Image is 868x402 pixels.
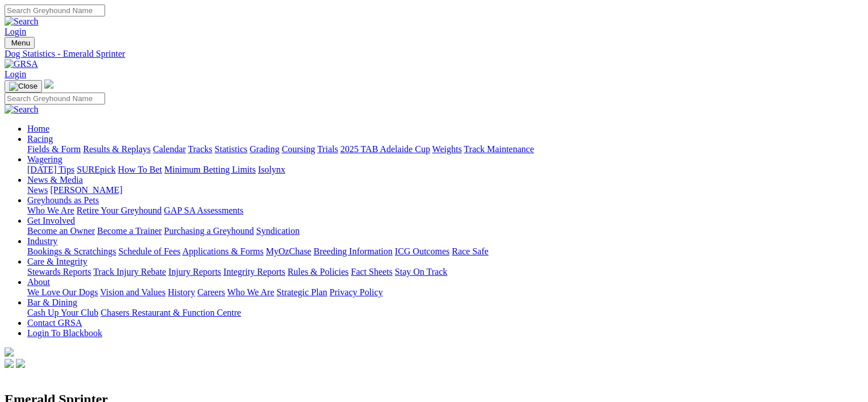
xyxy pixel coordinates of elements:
a: [PERSON_NAME] [50,185,122,195]
a: Get Involved [27,216,75,225]
a: Login [5,69,26,79]
a: Industry [27,236,57,246]
a: Purchasing a Greyhound [164,226,254,236]
a: 2025 TAB Adelaide Cup [340,144,430,154]
a: Trials [317,144,338,154]
div: Greyhounds as Pets [27,206,855,216]
a: Weights [432,144,462,154]
a: Coursing [282,144,315,154]
a: Grading [250,144,279,154]
a: Track Maintenance [464,144,534,154]
img: logo-grsa-white.png [44,79,53,89]
a: How To Bet [118,165,162,174]
a: Fact Sheets [351,267,393,277]
a: Fields & Form [27,144,81,154]
a: News & Media [27,175,83,185]
input: Search [5,93,105,104]
a: Injury Reports [168,267,221,277]
a: Strategic Plan [277,287,327,297]
a: Race Safe [452,246,488,256]
img: Close [9,82,37,91]
a: Bookings & Scratchings [27,246,116,256]
a: Contact GRSA [27,318,82,328]
a: MyOzChase [266,246,311,256]
a: Syndication [256,226,299,236]
div: Industry [27,246,855,257]
a: Dog Statistics - Emerald Sprinter [5,49,855,59]
a: News [27,185,48,195]
a: Applications & Forms [182,246,264,256]
a: Tracks [188,144,212,154]
a: Wagering [27,154,62,164]
a: Racing [27,134,53,144]
a: Vision and Values [100,287,165,297]
a: Become a Trainer [97,226,162,236]
a: Stay On Track [395,267,447,277]
a: Schedule of Fees [118,246,180,256]
a: Retire Your Greyhound [77,206,162,215]
img: facebook.svg [5,359,14,368]
input: Search [5,5,105,16]
a: About [27,277,50,287]
a: Login To Blackbook [27,328,102,338]
a: Cash Up Your Club [27,308,98,317]
img: Search [5,104,39,115]
a: Track Injury Rebate [93,267,166,277]
button: Toggle navigation [5,80,42,93]
a: History [168,287,195,297]
a: Chasers Restaurant & Function Centre [101,308,241,317]
div: Racing [27,144,855,154]
a: Greyhounds as Pets [27,195,99,205]
div: Care & Integrity [27,267,855,277]
a: Stewards Reports [27,267,91,277]
span: Menu [11,39,30,47]
a: Who We Are [27,206,74,215]
img: GRSA [5,59,38,69]
div: News & Media [27,185,855,195]
a: [DATE] Tips [27,165,74,174]
a: Isolynx [258,165,285,174]
img: Search [5,16,39,27]
a: Home [27,124,49,133]
div: Wagering [27,165,855,175]
a: Statistics [215,144,248,154]
a: Results & Replays [83,144,151,154]
a: GAP SA Assessments [164,206,244,215]
a: Bar & Dining [27,298,77,307]
a: Calendar [153,144,186,154]
a: ICG Outcomes [395,246,449,256]
a: Careers [197,287,225,297]
button: Toggle navigation [5,37,35,49]
div: Get Involved [27,226,855,236]
a: Breeding Information [314,246,393,256]
a: Become an Owner [27,226,95,236]
img: twitter.svg [16,359,25,368]
div: Bar & Dining [27,308,855,318]
a: Minimum Betting Limits [164,165,256,174]
a: Rules & Policies [287,267,349,277]
a: Integrity Reports [223,267,285,277]
div: About [27,287,855,298]
a: Who We Are [227,287,274,297]
a: Login [5,27,26,36]
a: SUREpick [77,165,115,174]
a: Privacy Policy [329,287,383,297]
a: We Love Our Dogs [27,287,98,297]
a: Care & Integrity [27,257,87,266]
img: logo-grsa-white.png [5,347,14,357]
